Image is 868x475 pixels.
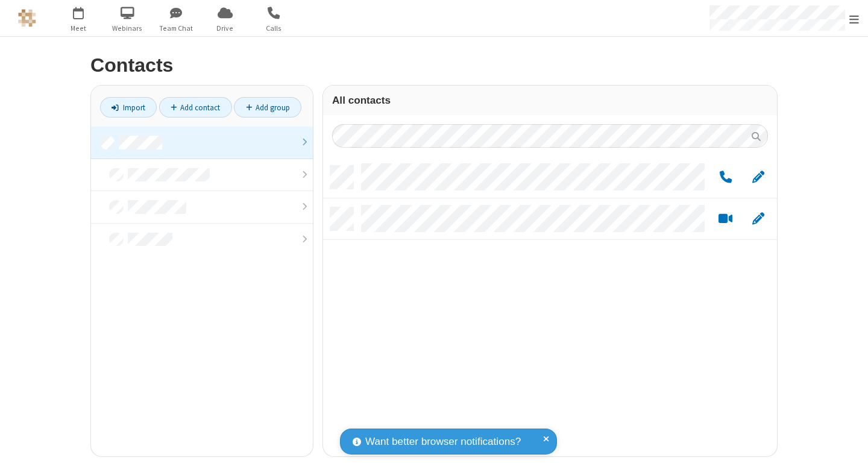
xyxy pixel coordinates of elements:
[203,23,248,34] span: Drive
[714,212,737,227] button: Start a video meeting
[323,157,777,456] div: grid
[746,170,770,185] button: Edit
[56,23,101,34] span: Meet
[159,97,232,118] a: Add contact
[154,23,199,34] span: Team Chat
[365,434,521,450] span: Want better browser notifications?
[746,212,770,227] button: Edit
[251,23,297,34] span: Calls
[100,97,157,118] a: Import
[838,444,859,467] iframe: Chat
[332,95,768,106] h3: All contacts
[105,23,150,34] span: Webinars
[714,170,737,185] button: Call by phone
[18,9,36,27] img: QA Selenium DO NOT DELETE OR CHANGE
[90,55,778,76] h2: Contacts
[234,97,301,118] a: Add group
